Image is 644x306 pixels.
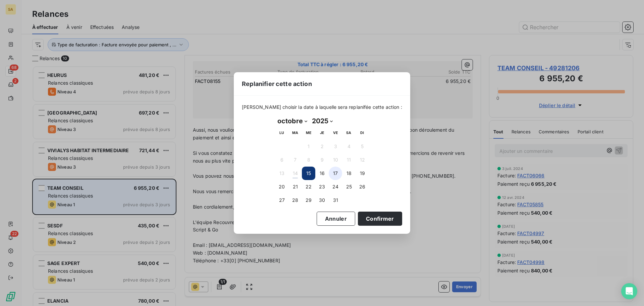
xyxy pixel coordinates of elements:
button: 6 [275,153,288,167]
th: jeudi [315,126,329,140]
button: 11 [342,153,356,167]
button: 9 [315,153,329,167]
button: 14 [288,167,302,180]
button: 5 [356,140,369,153]
button: 18 [342,167,356,180]
button: Confirmer [358,212,402,226]
span: Replanifier cette action [242,79,312,88]
th: vendredi [329,126,342,140]
button: 13 [275,167,288,180]
th: samedi [342,126,356,140]
button: 12 [356,153,369,167]
button: 7 [288,153,302,167]
button: 21 [288,180,302,193]
button: 10 [329,153,342,167]
button: 26 [356,180,369,193]
button: 30 [315,193,329,207]
button: 17 [329,167,342,180]
button: 19 [356,167,369,180]
button: 24 [329,180,342,193]
button: 28 [288,193,302,207]
th: lundi [275,126,288,140]
button: Annuler [317,212,355,226]
button: 31 [329,193,342,207]
button: 27 [275,193,288,207]
button: 20 [275,180,288,193]
button: 22 [302,180,315,193]
button: 15 [302,167,315,180]
div: Open Intercom Messenger [621,283,637,299]
button: 16 [315,167,329,180]
button: 29 [302,193,315,207]
button: 3 [329,140,342,153]
button: 1 [302,140,315,153]
span: [PERSON_NAME] choisir la date à laquelle sera replanifée cette action : [242,104,402,111]
button: 8 [302,153,315,167]
button: 23 [315,180,329,193]
th: mercredi [302,126,315,140]
th: mardi [288,126,302,140]
button: 25 [342,180,356,193]
th: dimanche [356,126,369,140]
button: 4 [342,140,356,153]
button: 2 [315,140,329,153]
